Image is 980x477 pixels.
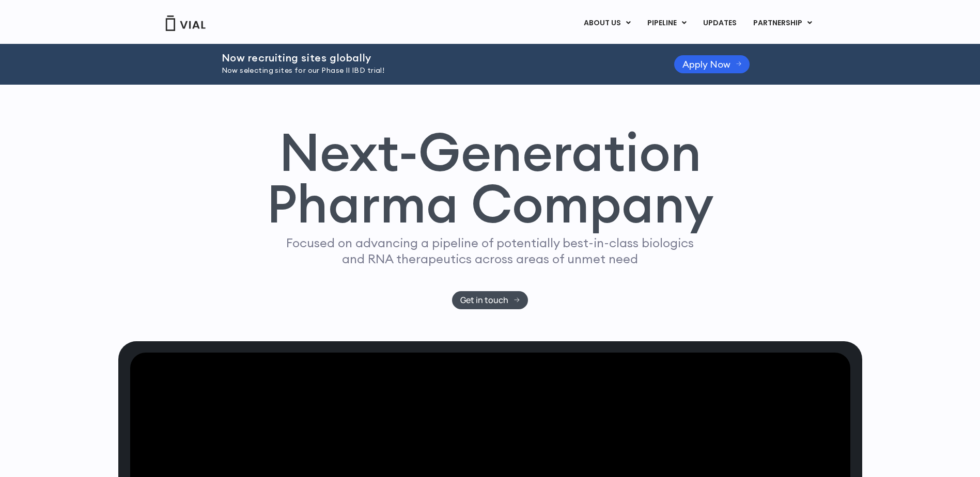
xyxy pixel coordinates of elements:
[165,15,206,31] img: Vial Logo
[460,296,508,304] span: Get in touch
[575,14,639,32] a: ABOUT USMenu Toggle
[452,291,528,309] a: Get in touch
[222,52,648,63] h2: Now recruiting sites globally
[267,126,714,230] h1: Next-Generation Pharma Company
[674,55,750,73] a: Apply Now
[695,14,744,32] a: UPDATES
[222,65,648,76] p: Now selecting sites for our Phase II IBD trial!
[745,14,820,32] a: PARTNERSHIPMenu Toggle
[639,14,694,32] a: PIPELINEMenu Toggle
[682,60,730,68] span: Apply Now
[282,235,698,267] p: Focused on advancing a pipeline of potentially best-in-class biologics and RNA therapeutics acros...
